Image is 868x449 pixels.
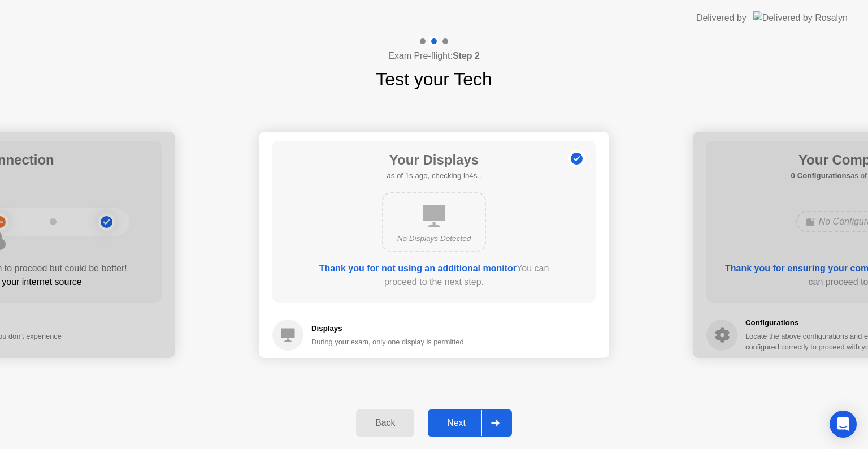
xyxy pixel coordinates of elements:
div: During your exam, only one display is permitted [311,336,464,347]
h1: Your Displays [387,150,481,170]
button: Next [428,409,512,437]
button: Back [356,409,414,437]
img: Delivered by Rosalyn [753,11,848,24]
div: No Displays Detected [392,233,476,244]
b: Thank you for not using an additional monitor [319,264,517,273]
h4: Exam Pre-flight: [388,49,480,63]
div: You can proceed to the next step. [305,262,563,289]
div: Open Intercom Messenger [830,411,857,438]
h5: Displays [311,323,464,334]
div: Next [431,418,481,428]
div: Delivered by [696,11,747,25]
h1: Test your Tech [376,66,492,93]
h5: as of 1s ago, checking in4s.. [387,170,481,182]
div: Back [359,418,411,428]
b: Step 2 [453,51,480,61]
